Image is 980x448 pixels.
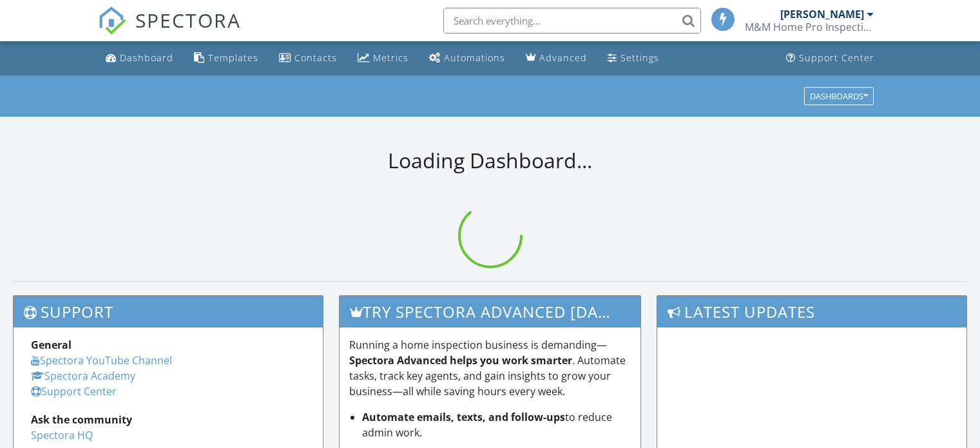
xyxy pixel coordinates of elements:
div: Ask the community [31,412,305,427]
div: Settings [620,52,659,64]
a: Dashboard [101,46,178,70]
a: Spectora YouTube Channel [31,353,172,367]
a: Advanced [521,46,592,70]
a: Automations (Basic) [424,46,510,70]
div: Dashboard [120,52,173,64]
div: M&M Home Pro Inspections, PLLC [745,21,874,34]
img: The Best Home Inspection Software - Spectora [98,6,126,35]
a: SPECTORA [98,17,241,44]
input: Search everything... [443,8,701,34]
div: Advanced [539,52,587,64]
h3: Try spectora advanced [DATE] [340,296,641,327]
strong: Spectora Advanced helps you work smarter [349,353,572,367]
h3: Latest Updates [657,296,966,327]
a: Spectora Academy [31,369,135,383]
a: Templates [189,46,264,70]
a: Contacts [274,46,342,70]
strong: Automate emails, texts, and follow-ups [362,410,565,424]
a: Settings [602,46,664,70]
a: Metrics [352,46,414,70]
li: to reduce admin work. [362,409,631,440]
button: Dashboards [804,87,874,105]
h3: Support [14,296,323,327]
div: [PERSON_NAME] [780,8,864,21]
span: SPECTORA [135,6,241,34]
div: Automations [444,52,505,64]
div: Templates [208,52,258,64]
a: Support Center [31,384,117,398]
div: Contacts [294,52,337,64]
a: Support Center [781,46,879,70]
div: Support Center [799,52,874,64]
strong: General [31,338,72,352]
div: Metrics [373,52,408,64]
a: Spectora HQ [31,428,93,442]
p: Running a home inspection business is demanding— . Automate tasks, track key agents, and gain ins... [349,337,631,399]
div: Dashboards [810,92,868,101]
